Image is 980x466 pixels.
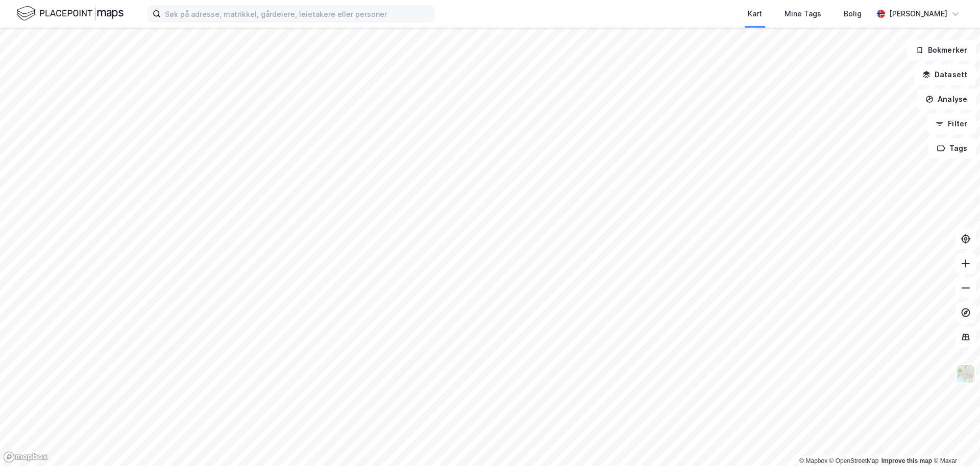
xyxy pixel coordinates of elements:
div: [PERSON_NAME] [889,8,947,20]
a: Improve this map [881,457,932,464]
input: Søk på adresse, matrikkel, gårdeiere, leietakere eller personer [161,6,433,21]
button: Tags [928,138,976,159]
div: Bolig [844,8,862,20]
img: Z [956,364,975,384]
a: Mapbox homepage [3,451,48,463]
button: Bokmerker [907,40,976,60]
div: Kart [748,8,762,20]
img: logo.f888ab2527a4732fd821a326f86c7f29.svg [16,5,124,23]
a: Mapbox [799,457,827,464]
button: Datasett [914,64,976,85]
div: Kontrollprogram for chat [929,417,980,466]
button: Analyse [917,89,976,109]
iframe: Chat Widget [929,417,980,466]
button: Filter [927,114,976,134]
a: OpenStreetMap [829,457,879,464]
div: Mine Tags [785,8,821,20]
